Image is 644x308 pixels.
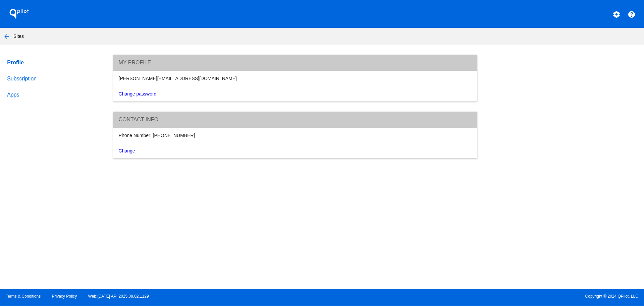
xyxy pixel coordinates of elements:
a: Terms & Conditions [6,294,41,299]
a: Profile [6,55,102,71]
h1: QPilot [6,7,33,20]
a: Apps [6,87,102,103]
span: My Profile [119,60,151,65]
mat-icon: arrow_back [3,33,11,41]
a: Subscription [6,71,102,87]
div: Phone Number: [PHONE_NUMBER] [115,133,476,138]
a: Change [119,148,135,153]
mat-icon: help [628,10,636,18]
a: Web:[DATE] API:2025.09.02.1129 [88,294,149,299]
span: Copyright © 2024 QPilot, LLC [328,294,638,299]
a: Privacy Policy [52,294,77,299]
mat-icon: settings [612,10,621,18]
span: Contact info [119,117,159,122]
div: [PERSON_NAME][EMAIL_ADDRESS][DOMAIN_NAME] [115,76,476,81]
a: Change password [119,91,157,97]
